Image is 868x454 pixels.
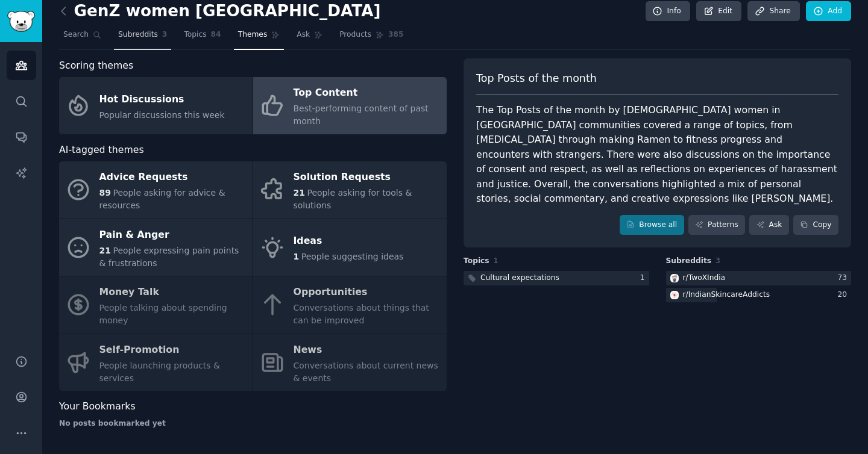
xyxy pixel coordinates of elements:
span: Ask [297,30,310,40]
span: Themes [238,30,268,40]
span: Topics [464,256,489,267]
span: Search [63,30,89,40]
img: GummySearch logo [7,11,35,32]
span: Top Posts of the month [476,71,597,86]
a: Ask [749,215,789,235]
button: Copy [793,215,838,235]
span: 3 [162,30,168,40]
span: 89 [99,188,111,197]
a: IndianSkincareAddictsr/IndianSkincareAddicts20 [666,288,852,303]
div: Cultural expectations [480,273,559,284]
span: Topics [184,30,206,40]
span: Popular discussions this week [99,110,225,120]
a: Add [806,1,851,22]
a: Ideas1People suggesting ideas [253,219,447,276]
h2: GenZ women [GEOGRAPHIC_DATA] [59,2,380,21]
div: No posts bookmarked yet [59,418,447,429]
a: Ask [292,25,327,50]
span: Best-performing content of past month [294,104,429,126]
span: 1 [294,252,300,261]
span: People asking for tools & solutions [294,188,412,210]
div: Solution Requests [294,168,441,187]
a: Edit [696,1,741,22]
div: 1 [640,273,649,284]
span: 3 [715,257,720,265]
span: 385 [388,30,404,40]
a: Themes [234,25,285,50]
div: The Top Posts of the month by [DEMOGRAPHIC_DATA] women in [GEOGRAPHIC_DATA] communities covered a... [476,103,838,207]
a: Browse all [620,215,684,235]
span: 84 [211,30,221,40]
div: Hot Discussions [99,90,225,109]
span: Subreddits [118,30,158,40]
a: Share [747,1,799,22]
div: Pain & Anger [99,225,247,244]
a: Subreddits3 [114,25,171,50]
img: TwoXIndia [670,274,679,282]
a: Hot DiscussionsPopular discussions this week [59,77,253,134]
a: Products385 [335,25,407,50]
span: Your Bookmarks [59,399,136,414]
div: Top Content [294,84,441,103]
a: Cultural expectations1 [464,271,649,286]
span: People suggesting ideas [301,252,404,261]
a: Top ContentBest-performing content of past month [253,77,447,134]
div: r/ TwoXIndia [683,273,726,284]
span: People expressing pain points & frustrations [99,246,239,268]
img: IndianSkincareAddicts [670,291,679,299]
a: TwoXIndiar/TwoXIndia73 [666,271,852,286]
div: Advice Requests [99,168,247,187]
span: AI-tagged themes [59,143,144,158]
span: 21 [99,246,111,255]
span: Products [339,30,371,40]
a: Patterns [688,215,745,235]
a: Topics84 [180,25,225,50]
span: Scoring themes [59,58,133,73]
span: 21 [294,188,305,197]
span: 1 [494,257,498,265]
div: 73 [837,273,851,284]
a: Solution Requests21People asking for tools & solutions [253,161,447,219]
div: r/ IndianSkincareAddicts [683,290,770,300]
div: Ideas [294,232,404,251]
a: Info [646,1,690,22]
a: Pain & Anger21People expressing pain points & frustrations [59,219,253,276]
a: Search [59,25,105,50]
span: People asking for advice & resources [99,188,225,210]
span: Subreddits [666,256,712,267]
a: Advice Requests89People asking for advice & resources [59,161,253,219]
div: 20 [837,290,851,300]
